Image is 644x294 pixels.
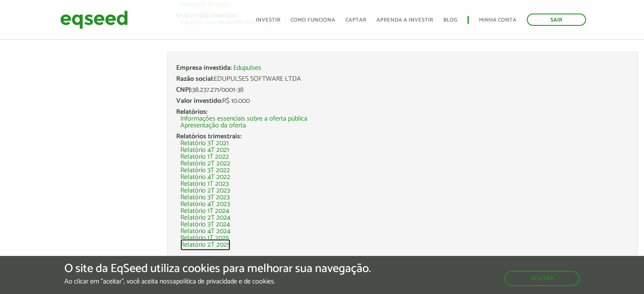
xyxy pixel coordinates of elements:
[180,122,246,129] a: Apresentação da oferta
[180,187,230,194] a: Relatório 2T 2023
[345,17,366,23] a: Captar
[443,17,457,23] a: Blog
[64,278,371,286] p: Ao clicar em "aceitar", você aceita nossa .
[180,208,229,214] a: Relatório 1T 2024
[256,17,280,23] a: Investir
[180,235,229,242] a: Relatório 1T 2025
[180,174,230,181] a: Relatório 4T 2022
[180,140,229,147] a: Relatório 3T 2021
[180,160,230,167] a: Relatório 2T 2022
[180,167,230,174] a: Relatório 3T 2022
[180,194,229,201] a: Relatório 3T 2023
[176,84,192,96] span: CNPJ:
[180,115,307,122] a: Informações essenciais sobre a oferta pública
[64,262,371,275] h5: O site da EqSeed utiliza cookies para melhorar sua navegação.
[180,201,230,208] a: Relatório 4T 2023
[180,221,230,228] a: Relatório 3T 2024
[176,98,629,104] div: R$ 10.000
[176,76,629,82] div: EDUPULSES SOFTWARE LTDA
[376,17,433,23] a: Aprenda a investir
[180,181,229,187] a: Relatório 1T 2023
[176,73,214,85] span: Razão social:
[176,106,207,118] span: Relatórios:
[290,17,335,23] a: Como funciona
[479,17,517,23] a: Minha conta
[180,214,230,221] a: Relatório 2T 2024
[176,278,274,285] a: política de privacidade e de cookies
[233,65,261,71] a: Edupulses
[180,228,230,235] a: Relatório 4T 2024
[176,131,241,142] span: Relatórios trimestrais:
[180,154,229,160] a: Relatório 1T 2022
[180,242,230,248] a: Relatório 2T 2025
[527,14,586,26] a: Sair
[504,271,580,286] button: Aceitar
[180,147,229,154] a: Relatório 4T 2021
[176,87,629,93] div: 38.237.271/0001-38
[176,95,222,107] span: Valor investido:
[176,62,232,74] span: Empresa investida:
[60,8,128,31] img: EqSeed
